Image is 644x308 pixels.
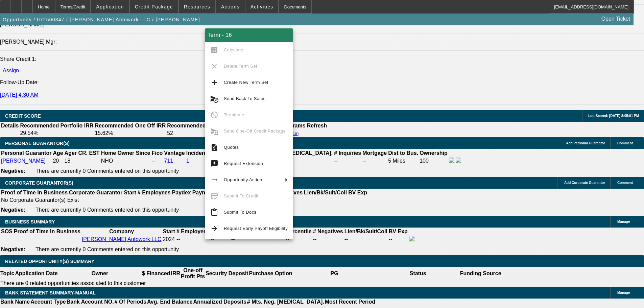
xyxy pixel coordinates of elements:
b: Lien/Bk/Suit/Coll [304,190,347,195]
b: Fico [151,150,163,156]
mat-icon: arrow_right_alt [210,176,218,184]
b: Start [124,190,136,195]
td: -- [362,157,387,165]
th: Bank Account NO. [66,299,114,305]
th: Recommended One Off IRR [94,122,166,129]
th: Funding Source [460,267,502,280]
img: facebook-icon.png [409,236,414,241]
span: Opportunity Action [224,177,262,182]
td: 18 [64,157,100,165]
span: Opportunity / 072500347 / [PERSON_NAME] Autowork LLC / [PERSON_NAME] [3,17,200,22]
span: Last Scored: [DATE] 8:05:01 PM [588,114,639,118]
td: No Corporate Guarantor(s) Exist [1,197,370,204]
td: 15.62% [94,130,166,137]
th: Recommended Max Term [167,122,233,129]
b: Mortgage [362,150,387,156]
td: -- [344,236,388,243]
div: -- [231,236,284,242]
th: Recommended Portfolio IRR [20,122,94,129]
span: BUSINESS SUMMARY [5,219,55,224]
th: Avg. End Balance [147,299,193,305]
th: Refresh [307,122,328,129]
th: Security Deposit [205,267,248,280]
span: PERSONAL GUARANTOR(S) [5,141,70,146]
mat-icon: content_paste [210,208,218,216]
b: Percentile [286,229,311,234]
mat-icon: cancel_schedule_send [210,95,218,103]
td: 2024 [163,236,175,243]
mat-icon: try [210,160,218,168]
th: One-off Profit Pts [181,267,205,280]
b: Start [163,229,175,234]
div: Term - 16 [205,28,293,42]
td: 100 [419,157,448,165]
b: # Employees [138,190,171,195]
b: Incidents [186,150,210,156]
button: Application [91,0,129,13]
b: # Employees [176,229,210,234]
th: Most Recent Period [325,299,376,305]
th: Owner [58,267,142,280]
td: 52 [167,130,233,137]
td: 29.54% [20,130,94,137]
mat-icon: arrow_forward [210,224,218,233]
span: Request Early Payoff Eligibility [224,226,288,231]
th: PG [292,267,376,280]
span: CREDIT SCORE [5,113,41,119]
b: # Inquiries [334,150,361,156]
b: Negative: [1,168,25,174]
a: 711 [164,158,173,164]
b: Negative: [1,246,25,252]
b: Age [53,150,63,156]
b: Ager CR. EST [65,150,100,156]
mat-icon: add [210,78,218,87]
span: Add Corporate Guarantor [564,181,605,185]
span: Comment [617,181,633,185]
span: Application [96,4,124,9]
span: RELATED OPPORTUNITY(S) SUMMARY [5,259,94,264]
img: facebook-icon.png [449,158,454,163]
span: BANK STATEMENT SUMMARY-MANUAL [5,290,96,295]
td: NHO [101,157,151,165]
td: -- [211,236,230,243]
b: BV Exp [389,229,408,234]
b: Lien/Bk/Suit/Coll [344,229,387,234]
mat-icon: request_quote [210,143,218,151]
span: There are currently 0 Comments entered on this opportunity [35,168,179,174]
b: Ownership [420,150,448,156]
span: Resources [184,4,210,9]
a: [PERSON_NAME] Autowork LLC [82,236,162,242]
span: There are currently 0 Comments entered on this opportunity [35,207,179,213]
th: Purchase Option [248,267,292,280]
span: Request Extension [224,161,263,166]
b: Personal Guarantor [1,150,51,156]
span: Comment [617,141,633,145]
th: Application Date [15,267,58,280]
div: -- [286,236,311,242]
img: linkedin-icon.png [456,158,461,163]
b: Corporate Guarantor [69,190,122,195]
span: Add Personal Guarantor [566,141,605,145]
span: CORPORATE GUARANTOR(S) [5,180,73,186]
button: Resources [179,0,215,13]
th: $ Financed [142,267,171,280]
a: Open Ticket [599,13,633,25]
th: Proof of Time In Business [14,228,81,235]
a: Assign [3,68,19,73]
b: Company [109,229,134,234]
th: # Of Periods [114,299,147,305]
th: # Mts. Neg. [MEDICAL_DATA]. [247,299,325,305]
span: Actions [221,4,240,9]
span: Manage [617,220,630,223]
div: -- [313,236,343,242]
th: Status [376,267,460,280]
th: Proof of Time In Business [1,189,68,196]
b: BV Exp [348,190,367,195]
td: -- [388,236,408,243]
th: IRR [170,267,181,280]
th: SOS [1,228,13,235]
th: Details [1,122,19,129]
span: Send Back To Sales [224,96,265,101]
span: Quotes [224,145,239,150]
b: Vantage [164,150,185,156]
